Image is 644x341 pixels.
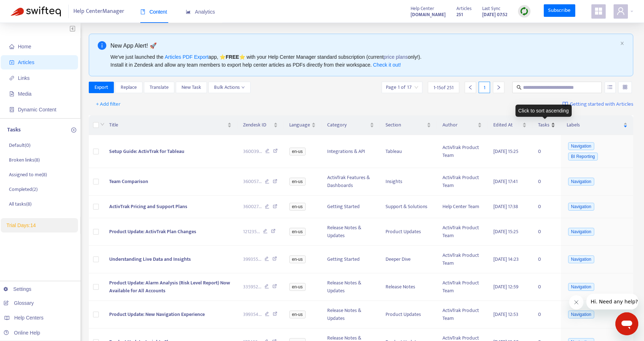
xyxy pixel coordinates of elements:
[568,228,594,236] span: Navigation
[18,75,30,81] span: Links
[18,44,31,49] span: Home
[411,5,434,13] span: Help Center
[517,85,522,90] span: search
[9,186,38,193] p: Completed ( 2 )
[9,171,47,178] p: Assigned to me ( 8 )
[9,107,14,112] span: container
[479,82,490,93] div: 1
[109,177,148,186] span: Team Comparison
[18,91,32,97] span: Media
[243,178,262,186] span: 360057 ...
[607,85,612,90] span: unordered-list
[103,115,237,135] th: Title
[289,148,306,155] span: en-us
[289,255,306,263] span: en-us
[570,100,633,109] span: Getting started with Articles
[532,301,561,328] td: 0
[380,135,437,168] td: Tableau
[380,168,437,196] td: Insights
[493,227,518,236] span: [DATE] 15:25
[380,196,437,218] td: Support & Solutions
[109,202,187,211] span: ActivTrak Pricing and Support Plans
[109,310,205,318] span: Product Update: New Navigation Experience
[437,218,488,246] td: ActivTrak Product Team
[165,54,208,60] a: Articles PDF Export
[144,82,174,93] button: Translate
[243,311,262,318] span: 399354 ...
[380,115,437,135] th: Section
[493,202,518,211] span: [DATE] 17:38
[437,301,488,328] td: ActivTrak Product Team
[284,115,321,135] th: Language
[176,82,207,93] button: New Task
[321,196,380,218] td: Getting Started
[532,168,561,196] td: 0
[321,135,380,168] td: Integrations & API
[140,9,145,14] span: book
[532,218,561,246] td: 0
[89,82,114,93] button: Export
[386,121,425,129] span: Section
[289,311,306,318] span: en-us
[468,85,473,90] span: left
[568,311,594,318] span: Navigation
[9,91,14,96] span: file-image
[532,246,561,273] td: 0
[9,156,40,164] p: Broken links ( 8 )
[289,228,306,236] span: en-us
[237,115,284,135] th: Zendesk ID
[568,283,594,291] span: Navigation
[605,82,616,93] button: unordered-list
[496,85,501,90] span: right
[321,115,380,135] th: Category
[411,11,446,19] strong: [DOMAIN_NAME]
[289,283,306,291] span: en-us
[243,148,262,155] span: 360039 ...
[568,178,594,186] span: Navigation
[98,41,106,50] span: info-circle
[243,255,261,263] span: 399355 ...
[4,300,34,306] a: Glossary
[109,279,230,295] span: Product Update: Alarm Analysis (Risk Level Report) Now Available for All Accounts
[493,310,518,318] span: [DATE] 12:53
[616,7,625,15] span: user
[109,147,184,155] span: Setup Guide: ActivTrak for Tableau
[289,203,306,211] span: en-us
[380,301,437,328] td: Product Updates
[6,222,36,228] span: Trial Days: 14
[186,9,191,14] span: area-chart
[615,312,638,335] iframe: Button to launch messaging window
[620,41,624,46] button: close
[321,168,380,196] td: ActivTrak Features & Dashboards
[442,121,476,129] span: Author
[7,126,21,134] p: Tasks
[532,115,561,135] th: Tasks
[100,122,105,126] span: down
[18,59,34,65] span: Articles
[493,283,518,291] span: [DATE] 12:59
[73,5,124,18] span: Help Center Manager
[437,115,488,135] th: Author
[380,246,437,273] td: Deeper Dive
[243,121,272,129] span: Zendesk ID
[568,153,598,160] span: BI Reporting
[569,295,584,309] iframe: Close message
[437,168,488,196] td: ActivTrak Product Team
[9,60,14,65] span: account-book
[456,5,471,13] span: Articles
[321,273,380,301] td: Release Notes & Updates
[532,196,561,218] td: 0
[289,178,306,186] span: en-us
[493,147,518,155] span: [DATE] 15:25
[4,286,32,292] a: Settings
[488,115,533,135] th: Edited At
[562,101,568,107] img: image-link
[567,121,622,129] span: Labels
[4,330,40,336] a: Online Help
[493,121,521,129] span: Edited At
[586,294,638,309] iframe: Message from company
[109,227,196,236] span: Product Update: ActivTrak Plan Changes
[208,82,251,93] button: Bulk Actionsdown
[532,135,561,168] td: 0
[493,177,518,186] span: [DATE] 17:41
